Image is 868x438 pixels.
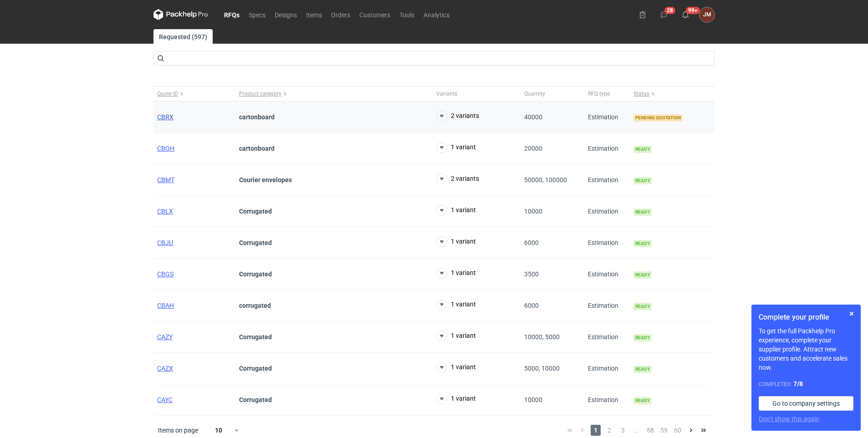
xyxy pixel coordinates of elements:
strong: Corrugated [239,270,272,278]
div: Estimation [584,133,630,164]
a: Tools [395,9,419,20]
div: Estimation [584,290,630,321]
span: 40000 [524,113,542,121]
a: CBLX [157,208,173,215]
span: 6000 [524,302,539,309]
a: CBRX [157,113,174,121]
button: 1 variant [436,393,476,404]
button: JM [700,7,715,22]
div: Estimation [584,384,630,416]
strong: Corrugated [239,365,272,372]
span: Pending quotation [633,114,683,122]
span: 59 [659,425,669,436]
a: CBQH [157,145,174,152]
button: 2 variants [436,111,479,122]
span: 58 [645,425,655,436]
p: To get the full Packhelp Pro experience, complete your supplier profile. Attract new customers an... [759,326,853,372]
span: 10000, 5000 [524,333,560,341]
span: 6000 [524,239,539,246]
div: Estimation [584,259,630,290]
span: Ready [633,177,652,184]
a: Requested (597) [153,29,213,44]
a: Go to company settings [759,396,853,411]
a: Customers [355,9,395,20]
a: CAYC [157,396,173,403]
svg: Packhelp Pro [153,9,208,20]
a: CBAH [157,302,174,309]
div: 10 [204,424,234,437]
span: 5000, 10000 [524,365,560,372]
div: Estimation [584,102,630,133]
button: 1 variant [436,299,476,310]
a: CBMT [157,176,174,183]
div: Estimation [584,321,630,353]
span: Ready [633,271,652,279]
span: Product category [239,90,281,97]
a: CBJU [157,239,173,246]
strong: cartonboard [239,113,275,121]
span: Ready [633,240,652,247]
strong: Corrugated [239,396,272,403]
a: CAZY [157,333,173,341]
button: Status [630,87,712,101]
span: 10000 [524,208,542,215]
span: 50000, 100000 [524,176,567,183]
button: 2 variants [436,173,479,184]
span: Variants [436,90,457,97]
button: Quote ID [153,87,235,101]
div: Completed: [759,379,853,389]
span: Ready [633,303,652,310]
h1: Complete your profile [759,312,853,323]
a: Specs [244,9,270,20]
span: Quantity [524,90,545,97]
a: Designs [270,9,301,20]
span: Items on page [158,426,198,435]
div: Estimation [584,164,630,196]
a: RFQs [220,9,244,20]
strong: Corrugated [239,333,272,341]
a: CBGS [157,270,174,278]
button: 1 variant [436,236,476,247]
span: Ready [633,334,652,341]
div: Estimation [584,227,630,259]
a: CAZX [157,365,173,372]
span: 1 [591,425,601,436]
span: RFQ type [588,90,610,97]
div: JOANNA MOCZAŁA [700,7,715,22]
button: 1 variant [436,142,476,153]
span: ... [632,425,642,436]
div: Estimation [584,196,630,227]
button: 1 variant [436,362,476,373]
span: Ready [633,397,652,404]
button: 99+ [678,7,693,22]
button: 1 variant [436,205,476,216]
button: Skip for now [846,308,857,319]
span: Ready [633,209,652,216]
span: Status [633,90,649,97]
span: Ready [633,366,652,373]
div: Estimation [584,353,630,384]
strong: 7 / 8 [793,380,803,387]
a: Items [301,9,327,20]
span: 3 [618,425,628,436]
a: Orders [327,9,355,20]
span: 60 [673,425,683,436]
button: Product category [235,87,433,101]
strong: corrugated [239,302,271,309]
strong: Corrugated [239,208,272,215]
span: 3500 [524,270,539,278]
span: 10000 [524,396,542,403]
strong: Courier envelopes [239,176,292,183]
button: 28 [657,7,671,22]
span: Ready [633,146,652,153]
